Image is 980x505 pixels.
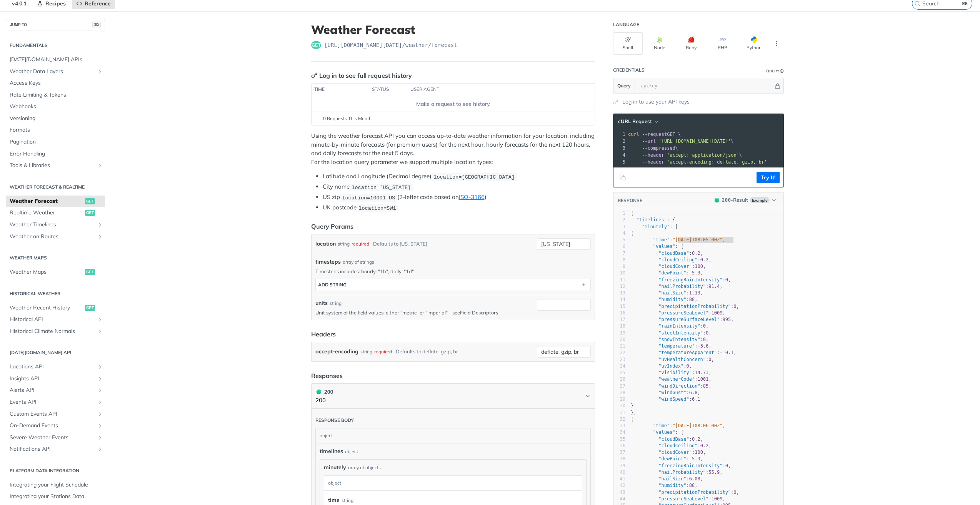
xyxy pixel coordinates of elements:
[613,390,625,396] div: 28
[97,364,103,370] button: Show subpages for Locations API
[342,195,395,201] span: location=10001 US
[653,423,670,428] span: "time"
[97,399,103,405] button: Show subpages for Events API
[613,303,625,310] div: 15
[6,408,105,420] a: Custom Events APIShow subpages for Custom Events API
[658,139,731,144] span: '[URL][DOMAIN_NAME][DATE]'
[613,370,625,376] div: 25
[316,279,590,291] button: ADD string
[6,290,105,297] h2: Historical Weather
[631,277,731,283] span: : ,
[658,310,708,316] span: "pressureSeaLevel"
[692,396,700,402] span: 6.1
[703,323,706,329] span: 0
[642,132,667,137] span: --request
[658,297,686,302] span: "humidity"
[658,357,706,362] span: "uvHealthConcern"
[750,197,770,203] span: Example
[658,257,697,263] span: "cloudCeiling"
[6,113,105,124] a: Versioning
[613,243,625,250] div: 6
[323,172,595,181] li: Latitude and Longitude (Decimal degree)
[715,198,719,202] span: 200
[97,316,103,323] button: Show subpages for Historical API
[311,132,595,166] p: Using the weather forecast API you can access up-to-date weather information for your location, i...
[318,282,347,288] div: ADD string
[10,138,103,146] span: Pagination
[85,305,95,311] span: get
[10,328,95,335] span: Historical Climate Normals
[672,237,722,242] span: "[DATE]T08:05:00Z"
[585,393,591,399] svg: Chevron
[613,423,625,429] div: 33
[720,350,722,355] span: -
[352,184,411,190] span: location=[US_STATE]
[617,172,628,183] button: Copy to clipboard
[6,136,105,148] a: Pagination
[700,257,709,263] span: 0.2
[613,22,639,28] div: Language
[97,446,103,452] button: Show subpages for Notifications API
[311,23,595,37] h1: Weather Forecast
[692,251,700,256] span: 0.2
[613,263,625,270] div: 9
[631,224,678,229] span: : [
[658,343,695,349] span: "temperature"
[6,432,105,443] a: Severe Weather EventsShow subpages for Severe Weather Events
[615,118,660,125] button: cURL Request
[631,343,712,349] span: : ,
[613,283,625,290] div: 12
[687,363,689,369] span: 0
[773,40,780,47] svg: More ellipsis
[628,132,639,137] span: curl
[613,416,625,423] div: 32
[631,337,708,342] span: : ,
[780,69,784,73] i: Information
[712,310,723,316] span: 1009
[613,138,627,145] div: 2
[10,221,95,229] span: Weather Timelines
[695,370,708,375] span: 14.73
[631,310,725,316] span: : ,
[631,290,703,296] span: : ,
[658,264,692,269] span: "cloudCover"
[92,22,101,28] span: ⌘/
[315,346,358,357] label: accept-encoding
[642,152,664,158] span: --header
[613,330,625,336] div: 19
[10,268,83,276] span: Weather Maps
[10,398,95,406] span: Events API
[613,323,625,329] div: 18
[6,42,105,49] h2: Fundamentals
[6,326,105,337] a: Historical Climate NormalsShow subpages for Historical Climate Normals
[396,346,458,357] div: Defaults to deflate, gzip, br
[622,98,690,106] a: Log in to use your API keys
[631,251,703,256] span: : ,
[10,481,103,489] span: Integrating your Flight Schedule
[631,217,675,222] span: : {
[10,304,83,312] span: Weather Recent History
[631,383,712,389] span: : ,
[618,118,652,125] span: cURL Request
[6,396,105,408] a: Events APIShow subpages for Events API
[10,56,103,64] span: [DATE][DOMAIN_NAME] APIs
[6,124,105,136] a: Formats
[637,78,773,94] input: apikey
[613,32,643,55] button: Shell
[6,491,105,502] a: Integrating your Stations Data
[766,68,779,74] div: Query
[315,388,591,405] button: 200 200200
[613,376,625,383] div: 26
[722,350,733,355] span: 10.1
[10,103,103,110] span: Webhooks
[631,376,712,382] span: : ,
[6,302,105,314] a: Weather Recent Historyget
[642,224,670,229] span: "minutely"
[613,250,625,257] div: 7
[10,209,83,217] span: Realtime Weather
[658,337,700,342] span: "snowIntensity"
[85,198,95,204] span: get
[459,193,485,201] a: ISO-3166
[631,350,737,355] span: : ,
[311,72,317,79] svg: Key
